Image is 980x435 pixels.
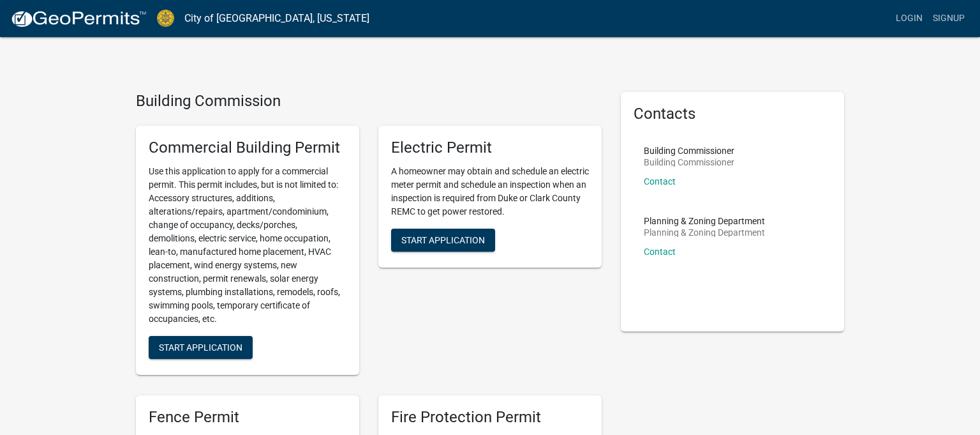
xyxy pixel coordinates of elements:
a: Signup [928,6,970,31]
p: Building Commissioner [644,158,734,167]
a: Contact [644,247,676,257]
p: Use this application to apply for a commercial permit. This permit includes, but is not limited t... [149,165,346,326]
span: Start Application [159,342,242,352]
span: Start Application [401,234,485,245]
a: City of [GEOGRAPHIC_DATA], [US_STATE] [184,8,369,29]
a: Login [891,6,928,31]
h5: Fence Permit [149,408,346,427]
h5: Electric Permit [391,139,589,157]
p: A homeowner may obtain and schedule an electric meter permit and schedule an inspection when an i... [391,165,589,218]
h5: Contacts [634,105,831,123]
h5: Commercial Building Permit [149,139,346,157]
button: Start Application [391,229,495,252]
p: Planning & Zoning Department [644,228,765,237]
h5: Fire Protection Permit [391,408,589,427]
img: City of Jeffersonville, Indiana [157,10,174,27]
p: Planning & Zoning Department [644,217,765,225]
p: Building Commissioner [644,146,734,155]
h4: Building Commission [136,92,602,111]
a: Contact [644,176,676,187]
button: Start Application [149,336,253,359]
